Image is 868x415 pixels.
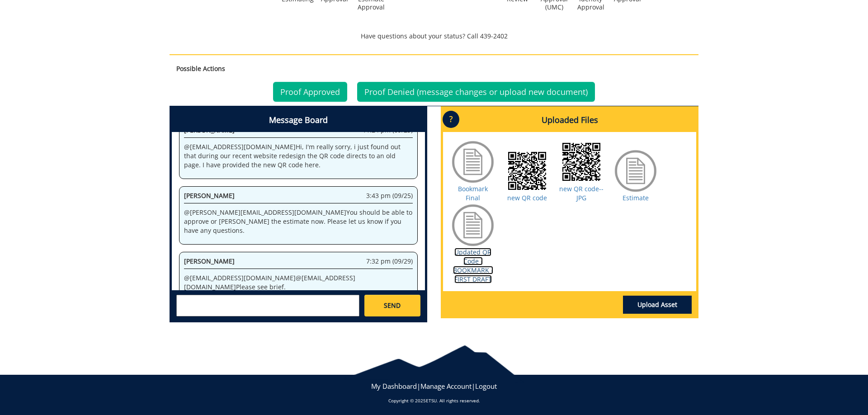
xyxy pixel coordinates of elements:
[458,184,488,202] a: Bookmark Final
[176,295,359,316] textarea: messageToSend
[366,257,413,266] span: 7:32 pm (09/29)
[623,296,692,314] a: Upload Asset
[176,64,225,73] strong: Possible Actions
[420,382,472,391] a: Manage Account
[184,274,413,292] p: @ [EMAIL_ADDRESS][DOMAIN_NAME] @ [EMAIL_ADDRESS][DOMAIN_NAME] Please see brief.
[184,142,413,170] p: @ [EMAIL_ADDRESS][DOMAIN_NAME] Hi, I'm really sorry, i just found out that during our recent webs...
[184,257,235,265] span: [PERSON_NAME]
[184,208,413,235] p: @ [PERSON_NAME][EMAIL_ADDRESS][DOMAIN_NAME] You should be able to approve or [PERSON_NAME] the es...
[170,32,698,41] p: Have questions about your status? Call 439-2402
[273,82,347,102] a: Proof Approved
[384,301,401,310] span: SEND
[357,82,595,102] a: Proof Denied (message changes or upload new document)
[507,193,547,202] a: new QR code
[172,108,425,132] h4: Message Board
[475,382,497,391] a: Logout
[453,248,493,283] a: Updated QR Code - BOOKMARK - FIRST DRAFT
[623,193,649,202] a: Estimate
[364,295,420,316] a: SEND
[426,397,437,404] a: ETSU
[366,191,413,200] span: 3:43 pm (09/25)
[443,108,696,132] h4: Uploaded Files
[371,382,417,391] a: My Dashboard
[443,111,459,128] p: ?
[184,191,235,200] span: [PERSON_NAME]
[559,184,604,202] a: new QR code--JPG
